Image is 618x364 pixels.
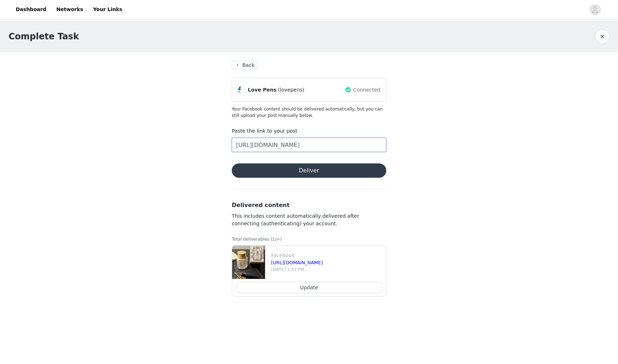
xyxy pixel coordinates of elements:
[232,163,386,178] button: Deliver
[232,201,386,210] h3: Delivered content
[353,86,380,94] span: Connected
[232,61,257,69] button: Back
[592,4,598,15] div: avatar
[271,266,383,273] p: [DATE] 1:33 PM
[232,236,386,242] p: Total deliverables (1/∞)
[89,1,127,18] a: Your Links
[232,138,386,152] input: Paste the link to your content here
[278,86,304,94] span: (lovepens)
[271,252,383,259] p: Facebook
[9,30,79,43] h1: Complete Task
[235,282,383,293] button: Update
[232,213,359,226] span: This includes content automatically delivered after connecting (authenticating) your account.
[271,260,323,265] a: [URL][DOMAIN_NAME]
[232,128,298,134] label: Paste the link to your post
[52,1,87,18] a: Networks
[232,106,386,119] p: Your Facebook content should be delivered automatically, but you can still upload your post manua...
[232,246,265,279] img: file
[11,1,50,18] a: Dashboard
[248,86,276,94] span: Love Pens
